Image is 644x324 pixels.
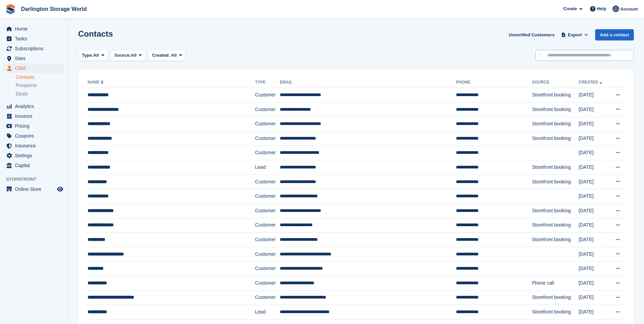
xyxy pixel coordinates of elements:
[532,131,579,146] td: Storefront booking
[255,262,280,276] td: Customer
[6,176,68,183] span: Storefront
[88,80,105,85] a: Name
[16,74,64,80] a: Contacts
[78,29,113,38] h1: Contacts
[579,175,609,189] td: [DATE]
[255,218,280,233] td: Customer
[532,117,579,131] td: Storefront booking
[255,189,280,204] td: Customer
[532,175,579,189] td: Storefront booking
[579,203,609,218] td: [DATE]
[579,218,609,233] td: [DATE]
[456,77,532,88] th: Phone
[255,88,280,103] td: Customer
[131,52,137,59] span: All
[56,185,64,193] a: Preview store
[255,77,280,88] th: Type
[15,111,56,121] span: Invoices
[532,276,579,290] td: Phone call
[3,34,64,43] a: menu
[3,64,64,73] a: menu
[579,160,609,175] td: [DATE]
[563,5,577,12] span: Create
[579,146,609,160] td: [DATE]
[3,111,64,121] a: menu
[3,151,64,160] a: menu
[152,53,170,58] span: Created:
[255,146,280,160] td: Customer
[579,102,609,117] td: [DATE]
[255,233,280,247] td: Customer
[579,290,609,305] td: [DATE]
[15,44,56,53] span: Subscriptions
[255,131,280,146] td: Customer
[3,102,64,111] a: menu
[5,4,16,14] img: stora-icon-8386f47178a22dfd0bd8f6a31ec36ba5ce8667c1dd55bd0f319d3a0aa187defe.svg
[532,160,579,175] td: Storefront booking
[255,160,280,175] td: Lead
[15,121,56,131] span: Pricing
[15,131,56,141] span: Coupons
[82,52,93,59] span: Type:
[532,88,579,103] td: Storefront booking
[148,50,186,61] button: Created: All
[255,175,280,189] td: Customer
[506,29,557,40] a: Unverified Customers
[280,77,456,88] th: Email
[93,52,99,59] span: All
[3,44,64,53] a: menu
[255,247,280,262] td: Customer
[597,5,606,12] span: Help
[579,276,609,290] td: [DATE]
[15,151,56,160] span: Settings
[16,82,64,89] a: Prospects
[579,305,609,320] td: [DATE]
[579,131,609,146] td: [DATE]
[255,102,280,117] td: Customer
[532,290,579,305] td: Storefront booking
[579,233,609,247] td: [DATE]
[15,184,56,194] span: Online Store
[579,262,609,276] td: [DATE]
[15,102,56,111] span: Analytics
[114,52,131,59] span: Source:
[15,64,56,73] span: CRM
[579,189,609,204] td: [DATE]
[15,141,56,150] span: Insurance
[595,29,634,40] a: Add a contact
[255,117,280,131] td: Customer
[15,54,56,63] span: Sites
[15,161,56,170] span: Capital
[620,6,638,13] span: Account
[18,3,89,15] a: Darlington Storage World
[3,161,64,170] a: menu
[255,276,280,290] td: Customer
[171,53,177,58] span: All
[532,233,579,247] td: Storefront booking
[111,50,146,61] button: Source: All
[568,32,582,38] span: Export
[16,90,64,97] a: Deals
[532,77,579,88] th: Source
[255,203,280,218] td: Customer
[3,24,64,34] a: menu
[579,80,604,85] a: Created
[3,184,64,194] a: menu
[579,88,609,103] td: [DATE]
[3,131,64,141] a: menu
[532,305,579,320] td: Storefront booking
[612,5,619,12] img: Janine Watson
[532,203,579,218] td: Storefront booking
[532,218,579,233] td: Storefront booking
[78,50,108,61] button: Type: All
[3,54,64,63] a: menu
[15,34,56,43] span: Tasks
[532,102,579,117] td: Storefront booking
[579,247,609,262] td: [DATE]
[560,29,590,40] button: Export
[16,82,37,89] span: Prospects
[255,290,280,305] td: Customer
[15,24,56,34] span: Home
[579,117,609,131] td: [DATE]
[3,121,64,131] a: menu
